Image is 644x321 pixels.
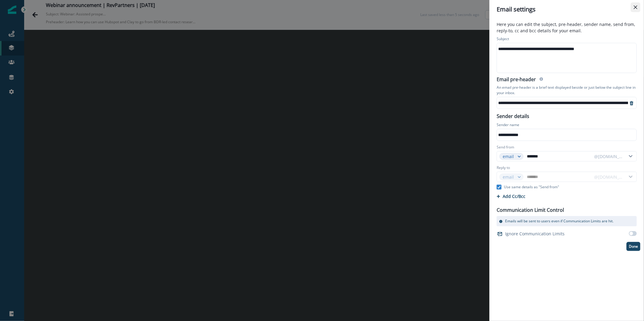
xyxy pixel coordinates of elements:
[629,244,638,249] p: Done
[497,84,637,97] p: An email pre-header is a brief text displayed beside or just below the subject line in your inbox.
[629,101,634,106] svg: remove-preheader
[497,145,514,150] label: Send from
[497,36,509,43] p: Subject
[626,242,640,251] button: Done
[505,218,614,224] p: Emails will be sent to users even if Communication Limits are hit.
[497,165,510,170] label: Reply to
[497,193,525,199] button: Add Cc/Bcc
[493,21,640,35] p: Here you can edit the subject, pre-header, sender name, send from, reply-to, cc and bcc details f...
[631,2,640,12] button: Close
[594,153,623,160] div: @[DOMAIN_NAME]
[497,5,637,14] div: Email settings
[505,230,565,237] p: Ignore Communication Limits
[497,206,564,214] p: Communication Limit Control
[503,153,515,160] div: email
[493,111,533,120] p: Sender details
[497,77,536,84] h2: Email pre-header
[504,184,559,190] p: Use same details as "Send from"
[497,122,519,129] p: Sender name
